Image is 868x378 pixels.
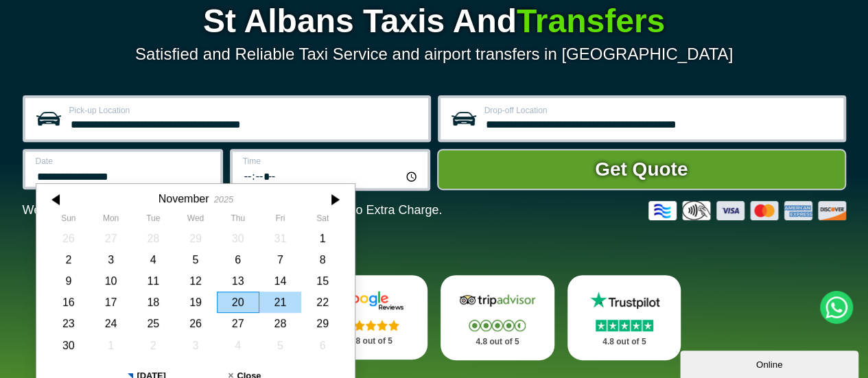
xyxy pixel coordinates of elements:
th: Wednesday [174,213,217,227]
div: 24 November 2025 [89,313,132,334]
label: Time [243,157,419,165]
div: 08 November 2025 [301,249,344,270]
div: 29 October 2025 [174,228,217,249]
div: 16 November 2025 [47,292,90,313]
label: Date [36,157,212,165]
div: 29 November 2025 [301,313,344,334]
label: Drop-off Location [484,106,835,115]
p: Satisfied and Reliable Taxi Service and airport transfers in [GEOGRAPHIC_DATA] [23,45,846,64]
div: 21 November 2025 [259,292,301,313]
th: Tuesday [132,213,174,227]
div: 19 November 2025 [174,292,217,313]
img: Credit And Debit Cards [648,201,846,220]
div: 04 December 2025 [216,335,259,356]
th: Monday [89,213,132,227]
div: 02 November 2025 [47,249,90,270]
div: 06 November 2025 [216,249,259,270]
div: 31 October 2025 [259,228,301,249]
div: 03 December 2025 [174,335,217,356]
p: 4.8 out of 5 [583,333,666,351]
div: November [158,192,209,205]
div: 30 November 2025 [47,335,90,356]
div: 28 November 2025 [259,313,301,334]
img: Tripadvisor [456,290,539,311]
img: Stars [342,320,399,331]
img: Trustpilot [583,290,666,311]
div: 12 November 2025 [174,270,217,292]
p: 4.8 out of 5 [456,333,539,351]
div: 26 October 2025 [47,228,90,249]
div: 20 November 2025 [216,292,259,313]
th: Saturday [301,213,344,227]
a: Trustpilot Stars 4.8 out of 5 [567,275,681,360]
p: We Now Accept Card & Contactless Payment In [23,203,443,217]
button: Get Quote [437,149,846,190]
div: 22 November 2025 [301,292,344,313]
span: Transfers [517,3,665,39]
div: 23 November 2025 [47,313,90,334]
div: 26 November 2025 [174,313,217,334]
iframe: chat widget [680,348,861,378]
div: 27 November 2025 [216,313,259,334]
a: Google Stars 4.8 out of 5 [314,275,427,359]
img: Stars [596,320,653,331]
div: 06 December 2025 [301,335,344,356]
p: 4.8 out of 5 [329,333,412,350]
div: 17 November 2025 [89,292,132,313]
a: Tripadvisor Stars 4.8 out of 5 [441,275,554,360]
div: 03 November 2025 [89,249,132,270]
div: 02 December 2025 [132,335,174,356]
div: 30 October 2025 [216,228,259,249]
span: The Car at No Extra Charge. [285,203,442,217]
div: 05 November 2025 [174,249,217,270]
th: Friday [259,213,301,227]
img: Google [329,290,412,311]
th: Sunday [47,213,90,227]
div: 01 November 2025 [301,228,344,249]
div: 01 December 2025 [89,335,132,356]
h1: St Albans Taxis And [23,5,846,38]
div: 28 October 2025 [132,228,174,249]
div: 25 November 2025 [132,313,174,334]
div: 04 November 2025 [132,249,174,270]
div: 05 December 2025 [259,335,301,356]
div: 18 November 2025 [132,292,174,313]
div: 09 November 2025 [47,270,90,292]
div: 15 November 2025 [301,270,344,292]
th: Thursday [216,213,259,227]
label: Pick-up Location [69,106,420,115]
img: Stars [469,320,526,331]
div: 11 November 2025 [132,270,174,292]
div: 2025 [213,194,233,204]
div: 27 October 2025 [89,228,132,249]
div: 13 November 2025 [216,270,259,292]
div: 10 November 2025 [89,270,132,292]
div: 07 November 2025 [259,249,301,270]
div: 14 November 2025 [259,270,301,292]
